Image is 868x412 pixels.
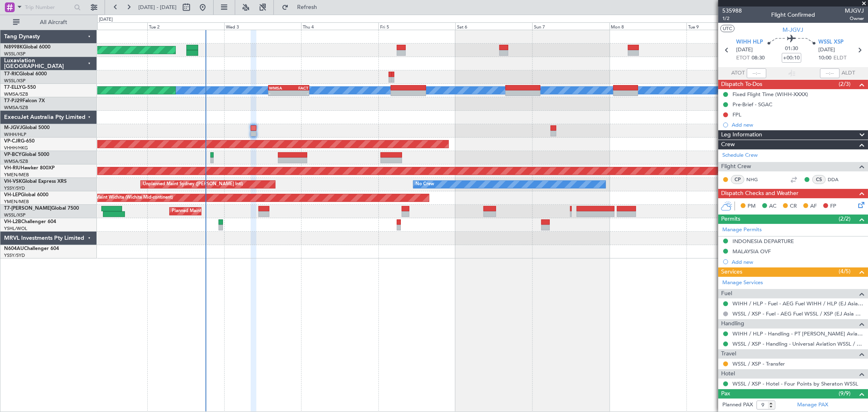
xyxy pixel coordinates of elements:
a: WSSL/XSP [4,51,26,57]
div: Sun 7 [532,22,609,30]
div: Thu 4 [301,22,378,30]
div: CP [731,175,744,184]
span: N8998K [4,45,23,50]
span: T7-ELLY [4,85,22,90]
span: Travel [721,349,736,359]
div: Fixed Flight Time (WIHH-XXXX) [732,91,808,98]
div: - [289,91,309,96]
a: YSSY/SYD [4,185,25,191]
div: Fri 5 [378,22,455,30]
a: WIHH/HLP [4,131,26,138]
a: YMEN/MEB [4,199,29,205]
span: 535988 [722,7,742,15]
input: Trip Number [25,1,72,13]
span: Handling [721,319,744,329]
span: M-JGVJ [4,125,22,130]
div: Flight Confirmed [771,11,815,20]
span: Crew [721,140,735,149]
span: (2/2) [839,215,851,223]
a: WMSA/SZB [4,91,28,97]
a: M-JGVJGlobal 5000 [4,125,50,130]
button: UTC [720,25,735,32]
div: INDONESIA DEPARTURE [732,238,794,245]
span: All Aircraft [21,20,86,25]
span: VH-LEP [4,193,21,197]
span: Permits [721,215,740,224]
a: Manage PAX [797,401,828,409]
div: FACT [289,85,309,90]
a: Manage Permits [722,226,762,234]
span: WIHH HLP [736,38,763,46]
span: T7-RIC [4,72,19,77]
span: AC [769,202,776,210]
a: NHG [746,176,765,183]
a: YSHL/WOL [4,226,27,232]
a: WSSL / XSP - Transfer [732,360,785,367]
a: Manage Services [722,279,763,287]
span: WSSL XSP [818,38,844,46]
div: Mon 8 [610,22,687,30]
span: Pax [721,389,730,399]
span: Hotel [721,369,735,379]
a: VHHH/HKG [4,145,28,151]
span: VH-VSK [4,179,22,184]
span: Owner [845,15,864,22]
a: WSSL / XSP - Handling - Universal Aviation WSSL / XSP [732,340,864,347]
span: Refresh [290,4,324,10]
div: CS [812,175,826,184]
span: ATOT [731,69,745,77]
span: VH-RIU [4,166,21,171]
a: VH-LEPGlobal 6000 [4,193,48,197]
div: [DATE] [99,16,113,23]
span: Flight Crew [721,162,751,171]
span: T7-PJ29 [4,99,22,103]
a: YMEN/MEB [4,172,29,178]
a: WSSL / XSP - Hotel - Four Points by Sheraton WSSL [732,380,858,387]
a: T7-[PERSON_NAME]Global 7500 [4,206,79,211]
a: WSSL / XSP - Fuel - AEG Fuel WSSL / XSP (EJ Asia Only) [732,310,864,317]
div: Add new [732,121,864,128]
div: MALAYSIA OVF [732,248,771,255]
span: 10:00 [818,54,831,62]
span: ELDT [833,54,846,62]
a: WMSA/SZB [4,105,28,111]
div: Tue 9 [687,22,763,30]
a: T7-PJ29Falcon 7X [4,99,45,103]
span: T7-[PERSON_NAME] [4,206,51,211]
span: VP-CJR [4,139,21,144]
span: N604AU [4,246,24,251]
a: VP-BCYGlobal 5000 [4,152,49,157]
div: Wed 3 [224,22,301,30]
a: WSSL/XSP [4,78,26,84]
div: Planned Maint Dubai (Al Maktoum Intl) [172,205,252,217]
a: WMSA/SZB [4,158,28,164]
a: YSSY/SYD [4,252,25,259]
span: (4/5) [839,267,851,276]
div: Unplanned Maint Wichita (Wichita Mid-continent) [72,192,173,204]
a: T7-RICGlobal 6000 [4,72,47,77]
span: (2/3) [839,80,851,88]
button: Refresh [278,1,327,14]
a: DDA [828,176,846,183]
span: AF [810,202,817,210]
span: 08:30 [752,54,765,62]
span: Dispatch Checks and Weather [721,189,798,198]
a: Schedule Crew [722,151,758,160]
a: WIHH / HLP - Fuel - AEG Fuel WIHH / HLP (EJ Asia Only) [732,300,864,307]
span: FP [830,202,836,210]
span: [DATE] [818,46,835,54]
a: T7-ELLYG-550 [4,85,36,90]
span: ALDT [842,69,855,77]
a: VH-L2BChallenger 604 [4,219,56,224]
span: ETOT [736,54,750,62]
a: N604AUChallenger 604 [4,246,59,251]
div: No Crew [415,178,434,191]
span: PM [748,202,756,210]
div: Add new [732,259,864,265]
div: Mon 1 [70,22,147,30]
span: 01:30 [785,45,798,53]
span: M-JGVJ [783,26,804,34]
span: VH-L2B [4,219,21,224]
a: VH-VSKGlobal Express XRS [4,179,67,184]
button: All Aircraft [9,16,88,29]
